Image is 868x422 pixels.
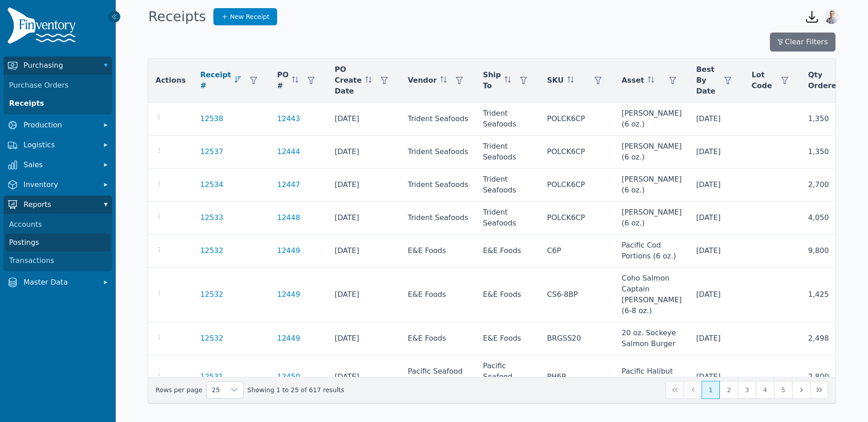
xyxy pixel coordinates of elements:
[801,355,859,399] td: 2,800
[614,234,689,267] td: Pacific Cod Portions (6 oz.)
[401,169,476,202] td: Trident Seafoods
[207,382,226,398] span: Rows per page
[808,70,842,91] span: Qty Ordered
[614,169,689,202] td: [PERSON_NAME] (6 oz.)
[825,9,839,24] img: Joshua Benton
[327,202,401,234] td: [DATE]
[277,212,300,223] a: 12448
[200,333,223,344] a: 12532
[770,33,835,52] button: Clear Filters
[200,289,223,300] a: 12532
[277,333,300,344] a: 12449
[483,70,501,91] span: Ship To
[24,277,96,288] span: Master Data
[540,234,614,267] td: C6P
[614,103,689,136] td: [PERSON_NAME] (6 oz.)
[401,267,476,322] td: E&E Foods
[213,8,277,25] a: New Receipt
[4,116,112,134] button: Production
[540,169,614,202] td: POLCK6CP
[689,234,745,267] td: [DATE]
[4,273,112,291] button: Master Data
[408,75,437,86] span: Vendor
[756,381,774,399] button: Page 4
[24,120,96,131] span: Production
[327,169,401,202] td: [DATE]
[614,267,689,322] td: Coho Salmon Captain [PERSON_NAME] (6-8 oz.)
[200,371,223,382] a: 12531
[801,322,859,355] td: 2,498
[277,70,288,91] span: PO #
[200,146,223,157] a: 12537
[614,355,689,399] td: Pacific Halibut Portions (6 oz.)
[614,136,689,169] td: [PERSON_NAME] (6 oz.)
[476,322,540,355] td: E&E Foods
[24,199,96,210] span: Reports
[5,234,110,252] a: Postings
[277,245,300,256] a: 12449
[702,381,720,399] button: Page 1
[774,381,792,399] button: Page 5
[689,267,745,322] td: [DATE]
[689,202,745,234] td: [DATE]
[148,9,206,25] h1: Receipts
[801,202,859,234] td: 4,050
[751,70,772,91] span: Lot Code
[622,75,644,86] span: Asset
[327,322,401,355] td: [DATE]
[540,267,614,322] td: CS6-8BP
[401,322,476,355] td: E&E Foods
[327,267,401,322] td: [DATE]
[801,267,859,322] td: 1,425
[476,169,540,202] td: Trident Seafoods
[327,234,401,267] td: [DATE]
[614,322,689,355] td: 20 oz. Sockeye Salmon Burger
[689,103,745,136] td: [DATE]
[689,322,745,355] td: [DATE]
[476,234,540,267] td: E&E Foods
[335,64,362,97] span: PO Create Date
[277,113,300,124] a: 12443
[24,140,96,150] span: Logistics
[401,136,476,169] td: Trident Seafoods
[5,252,110,270] a: Transactions
[24,60,96,71] span: Purchasing
[689,136,745,169] td: [DATE]
[540,136,614,169] td: POLCK6CP
[230,12,269,21] span: New Receipt
[200,212,223,223] a: 12533
[540,202,614,234] td: POLCK6CP
[801,136,859,169] td: 1,350
[5,216,110,234] a: Accounts
[7,7,80,47] img: Finventory
[689,355,745,399] td: [DATE]
[476,355,540,399] td: Pacific Seafood Group
[327,136,401,169] td: [DATE]
[540,322,614,355] td: BRGSS20
[327,103,401,136] td: [DATE]
[801,103,859,136] td: 1,350
[547,75,564,86] span: SKU
[200,245,223,256] a: 12532
[476,136,540,169] td: Trident Seafoods
[738,381,756,399] button: Page 3
[200,179,223,190] a: 12534
[24,179,96,190] span: Inventory
[540,103,614,136] td: POLCK6CP
[24,159,96,170] span: Sales
[4,176,112,194] button: Inventory
[720,381,738,399] button: Page 2
[540,355,614,399] td: PH6P
[689,169,745,202] td: [DATE]
[5,94,110,113] a: Receipts
[476,202,540,234] td: Trident Seafoods
[4,156,112,174] button: Sales
[277,289,300,300] a: 12449
[327,355,401,399] td: [DATE]
[247,385,344,394] span: Showing 1 to 25 of 617 results
[401,355,476,399] td: Pacific Seafood Group
[792,381,810,399] button: Next Page
[277,371,300,382] a: 12450
[810,381,828,399] button: Last Page
[4,136,112,154] button: Logistics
